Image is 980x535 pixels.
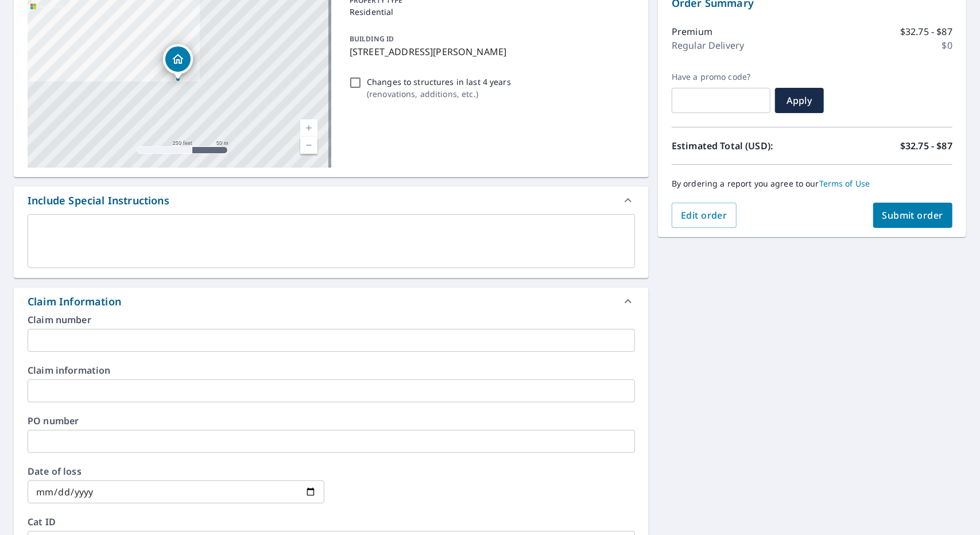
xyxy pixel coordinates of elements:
[672,203,737,228] button: Edit order
[14,187,649,214] div: Include Special Instructions
[28,467,324,476] label: Date of loss
[672,38,744,52] p: Regular Delivery
[28,315,635,324] label: Claim number
[28,517,635,526] label: Cat ID
[163,44,193,80] div: Dropped pin, building 1, Residential property, 217 Stoner Ave NE Bemidji, MN 56601
[28,416,635,425] label: PO number
[28,294,121,309] div: Claim Information
[942,38,952,52] p: $0
[28,366,635,375] label: Claim information
[367,76,511,88] p: Changes to structures in last 4 years
[672,72,770,82] label: Have a promo code?
[819,178,870,189] a: Terms of Use
[681,209,727,222] span: Edit order
[882,209,944,222] span: Submit order
[672,25,712,38] p: Premium
[873,203,953,228] button: Submit order
[350,45,630,59] p: [STREET_ADDRESS][PERSON_NAME]
[350,6,630,18] p: Residential
[900,25,952,38] p: $32.75 - $87
[775,88,824,113] button: Apply
[784,94,815,107] span: Apply
[367,88,511,100] p: ( renovations, additions, etc. )
[28,193,169,208] div: Include Special Instructions
[672,179,952,189] p: By ordering a report you agree to our
[300,119,317,137] a: Current Level 17, Zoom In
[672,139,812,153] p: Estimated Total (USD):
[14,288,649,315] div: Claim Information
[900,139,952,153] p: $32.75 - $87
[300,137,317,154] a: Current Level 17, Zoom Out
[350,34,394,44] p: BUILDING ID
